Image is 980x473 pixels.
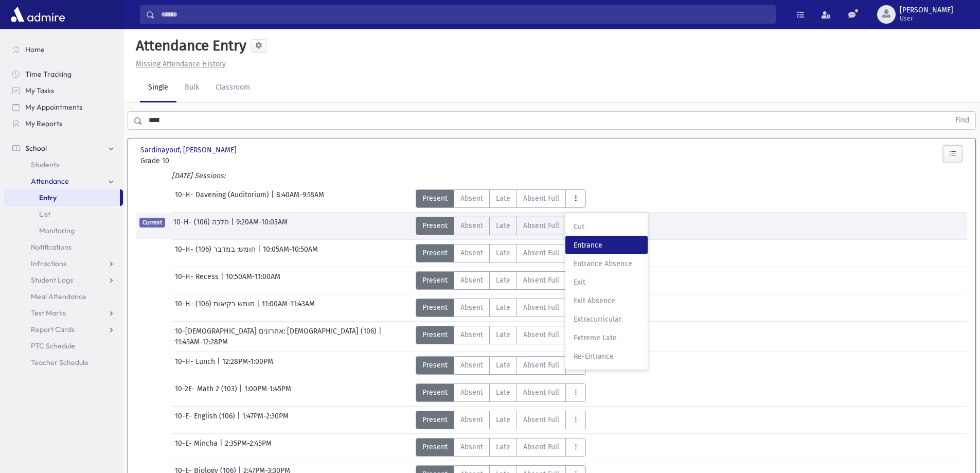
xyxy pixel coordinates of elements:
[175,244,258,262] span: 10-H- חומש: במדבר (106)
[496,329,510,340] span: Late
[175,438,220,457] span: 10-E- Mincha
[574,351,639,362] span: Re-Entrance
[175,356,217,375] span: 10-H- Lunch
[496,248,510,258] span: Late
[574,240,639,251] span: Entrance
[222,356,273,375] span: 12:28PM-1:00PM
[31,242,72,252] span: Notifications
[422,360,448,371] span: Present
[242,411,289,429] span: 1:47PM-2:30PM
[523,442,559,452] span: Absent Full
[136,60,226,68] u: Missing Attendance History
[523,248,559,258] span: Absent Full
[574,314,639,325] span: Extracurricular
[460,275,483,286] span: Absent
[422,442,448,452] span: Present
[25,69,72,79] span: Time Tracking
[422,193,448,204] span: Present
[155,5,775,24] input: Search
[416,438,586,457] div: AttTypes
[236,217,288,235] span: 9:20AM-10:03AM
[4,173,123,189] a: Attendance
[217,356,222,375] span: |
[574,295,639,306] span: Exit Absence
[31,160,59,169] span: Students
[8,4,67,25] img: AdmirePro
[175,383,239,402] span: 10-2E- Math 2 (103)
[140,155,269,166] span: Grade 10
[4,206,123,222] a: List
[416,217,586,235] div: AttTypes
[4,272,123,288] a: Student Logs
[523,414,559,425] span: Absent Full
[949,112,975,129] button: Find
[4,189,120,206] a: Entry
[4,66,123,82] a: Time Tracking
[422,329,448,340] span: Present
[4,99,123,115] a: My Appointments
[416,411,586,429] div: AttTypes
[4,305,123,321] a: Test Marks
[175,411,237,429] span: 10-E- English (106)
[262,299,315,317] span: 11:00AM-11:43AM
[460,414,483,425] span: Absent
[460,442,483,452] span: Absent
[460,193,483,204] span: Absent
[239,383,244,402] span: |
[422,387,448,398] span: Present
[460,329,483,340] span: Absent
[416,244,586,262] div: AttTypes
[263,244,318,262] span: 10:05AM-10:50AM
[31,177,69,186] span: Attendance
[173,217,231,235] span: 10-H- הלכה (106)
[175,299,257,317] span: 10-H- חומש בקיאות (106)
[175,189,271,208] span: 10-H- Davening (Auditorium)
[416,326,586,344] div: AttTypes
[496,360,510,371] span: Late
[416,299,586,317] div: AttTypes
[31,358,88,367] span: Teacher Schedule
[225,438,272,457] span: 2:35PM-2:45PM
[416,271,586,290] div: AttTypes
[140,145,239,155] span: Sardinayouf, [PERSON_NAME]
[4,338,123,354] a: PTC Schedule
[422,220,448,231] span: Present
[4,288,123,305] a: Meal Attendance
[175,337,228,347] span: 11:45AM-12:28PM
[460,387,483,398] span: Absent
[416,383,586,402] div: AttTypes
[422,414,448,425] span: Present
[25,144,47,153] span: School
[460,220,483,231] span: Absent
[523,275,559,286] span: Absent Full
[31,275,73,285] span: Student Logs
[25,45,45,54] span: Home
[4,239,123,255] a: Notifications
[172,171,225,180] i: [DATE] Sessions:
[496,220,510,231] span: Late
[258,244,263,262] span: |
[523,220,559,231] span: Absent Full
[139,218,165,227] span: Current
[221,271,226,290] span: |
[257,299,262,317] span: |
[460,302,483,313] span: Absent
[25,86,54,95] span: My Tasks
[900,14,953,23] span: User
[900,6,953,14] span: [PERSON_NAME]
[379,326,384,337] span: |
[4,255,123,272] a: Infractions
[231,217,236,235] span: |
[574,221,639,232] span: Cut
[496,193,510,204] span: Late
[4,156,123,173] a: Students
[31,292,86,301] span: Meal Attendance
[574,258,639,269] span: Entrance Absence
[416,189,586,208] div: AttTypes
[4,41,123,58] a: Home
[39,226,75,235] span: Monitoring
[175,271,221,290] span: 10-H- Recess
[4,140,123,156] a: School
[276,189,324,208] span: 8:40AM-9:18AM
[25,102,82,112] span: My Appointments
